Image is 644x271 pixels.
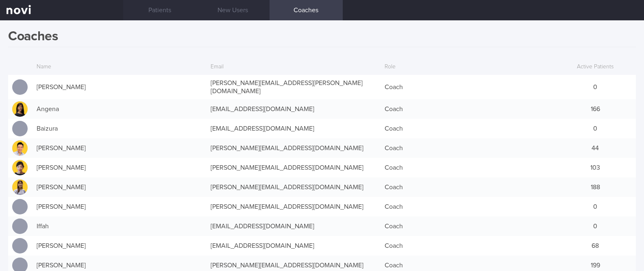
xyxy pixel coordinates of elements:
div: [PERSON_NAME] [33,140,207,156]
div: Coach [381,218,555,234]
div: [EMAIL_ADDRESS][DOMAIN_NAME] [207,218,381,234]
div: 44 [555,140,636,156]
div: 68 [555,238,636,254]
div: Role [381,59,555,75]
div: Active Patients [555,59,636,75]
div: [PERSON_NAME][EMAIL_ADDRESS][DOMAIN_NAME] [207,140,381,156]
div: Baizura [33,120,207,137]
div: 0 [555,199,636,215]
div: Coach [381,79,555,95]
div: [PERSON_NAME] [33,179,207,195]
div: Coach [381,101,555,117]
div: [EMAIL_ADDRESS][DOMAIN_NAME] [207,101,381,117]
div: [PERSON_NAME][EMAIL_ADDRESS][PERSON_NAME][DOMAIN_NAME] [207,75,381,99]
div: Coach [381,160,555,176]
div: [PERSON_NAME][EMAIL_ADDRESS][DOMAIN_NAME] [207,160,381,176]
div: 103 [555,160,636,176]
div: Name [33,59,207,75]
div: [PERSON_NAME] [33,160,207,176]
div: [PERSON_NAME][EMAIL_ADDRESS][DOMAIN_NAME] [207,199,381,215]
div: [PERSON_NAME] [33,238,207,254]
h1: Coaches [8,28,636,47]
div: Coach [381,238,555,254]
div: 0 [555,79,636,95]
div: 166 [555,101,636,117]
div: Angena [33,101,207,117]
div: 0 [555,218,636,234]
div: 188 [555,179,636,195]
div: Coach [381,120,555,137]
div: Iffah [33,218,207,234]
div: Email [207,59,381,75]
div: [PERSON_NAME] [33,79,207,95]
div: [EMAIL_ADDRESS][DOMAIN_NAME] [207,238,381,254]
div: [EMAIL_ADDRESS][DOMAIN_NAME] [207,120,381,137]
div: 0 [555,120,636,137]
div: [PERSON_NAME][EMAIL_ADDRESS][DOMAIN_NAME] [207,179,381,195]
div: [PERSON_NAME] [33,199,207,215]
div: Coach [381,140,555,156]
div: Coach [381,199,555,215]
div: Coach [381,179,555,195]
